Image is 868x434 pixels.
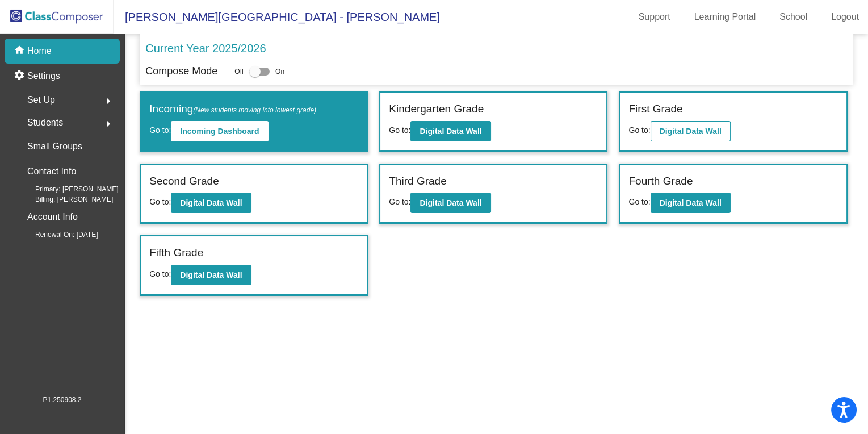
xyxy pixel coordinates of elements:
span: Go to: [628,126,650,135]
b: Digital Data Wall [420,198,481,207]
p: Contact Info [27,164,76,180]
span: Primary: [PERSON_NAME] [17,184,119,194]
p: Compose Mode [145,64,217,79]
mat-icon: arrow_right [102,94,115,108]
p: Current Year 2025/2026 [145,40,266,57]
button: Digital Data Wall [651,193,731,213]
a: Learning Portal [685,8,765,26]
span: [PERSON_NAME][GEOGRAPHIC_DATA] - [PERSON_NAME] [114,8,440,26]
b: Digital Data Wall [180,270,242,279]
button: Digital Data Wall [651,121,731,141]
p: Account Info [27,209,78,225]
a: Logout [822,8,868,26]
a: Support [630,8,680,26]
b: Incoming Dashboard [180,127,259,136]
button: Incoming Dashboard [171,121,268,141]
b: Digital Data Wall [660,198,722,207]
b: Digital Data Wall [660,127,722,136]
label: Kindergarten Grade [389,101,484,118]
span: Off [234,66,244,77]
span: Go to: [628,197,650,206]
span: (New students moving into lowest grade) [193,106,316,114]
span: On [275,66,284,77]
button: Digital Data Wall [410,193,490,213]
p: Home [27,44,52,58]
mat-icon: settings [14,69,27,83]
label: Third Grade [389,173,446,190]
label: Fourth Grade [628,173,693,190]
span: Go to: [389,197,410,206]
span: Set Up [27,92,55,108]
button: Digital Data Wall [410,121,490,141]
span: Students [27,115,63,131]
label: First Grade [628,101,682,118]
label: Fifth Grade [149,245,203,261]
label: Incoming [149,101,316,118]
b: Digital Data Wall [420,127,481,136]
a: School [770,8,816,26]
label: Second Grade [149,173,219,190]
span: Go to: [149,197,171,206]
p: Small Groups [27,139,82,155]
mat-icon: arrow_right [102,117,115,131]
span: Renewal On: [DATE] [17,229,98,240]
mat-icon: home [14,44,27,58]
span: Go to: [389,126,410,135]
b: Digital Data Wall [180,198,242,207]
span: Go to: [149,269,171,278]
p: Settings [27,69,60,83]
span: Go to: [149,126,171,135]
span: Billing: [PERSON_NAME] [17,194,113,205]
button: Digital Data Wall [171,193,251,213]
button: Digital Data Wall [171,265,251,285]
